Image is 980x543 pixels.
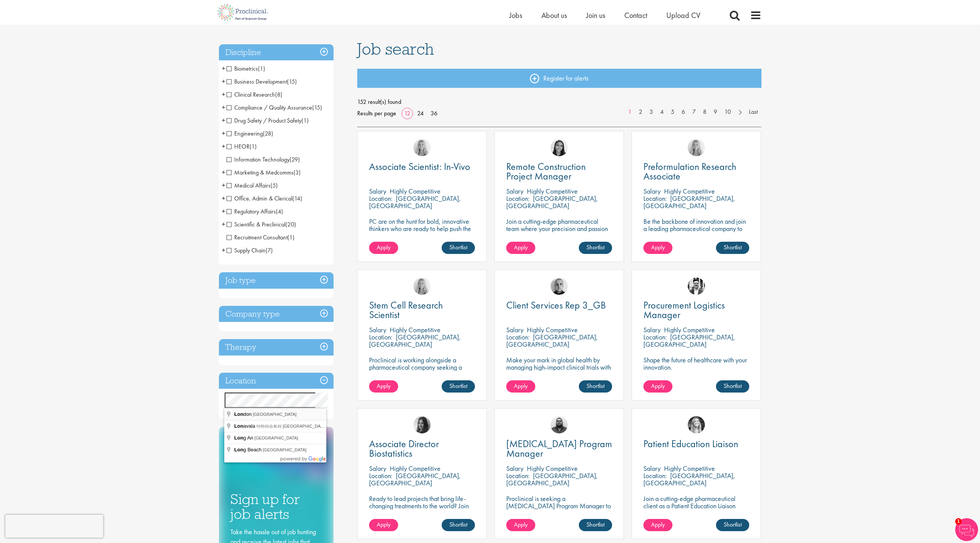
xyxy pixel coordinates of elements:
[506,439,612,458] a: [MEDICAL_DATA] Program Manager
[643,464,661,473] span: Salary
[506,299,606,312] span: Client Services Rep 3_GB
[506,356,612,378] p: Make your mark in global health by managing high-impact clinical trials with a leading CRO.
[506,242,535,254] a: Apply
[369,242,398,254] a: Apply
[551,278,568,295] img: Harry Budge
[234,447,263,452] span: g Beach
[227,181,278,189] span: Medical Affairs
[227,129,263,137] span: Engineering
[234,411,253,417] span: don
[227,246,273,254] span: Supply Chain
[222,102,225,113] span: +
[551,416,568,433] img: Ashley Bennett
[369,519,398,531] a: Apply
[227,90,275,99] span: Clinical Research
[506,218,612,247] p: Join a cutting-edge pharmaceutical team where your precision and passion for quality will help sh...
[643,333,667,341] span: Location:
[551,139,568,156] img: Eloise Coly
[234,447,243,452] span: Lon
[227,129,273,137] span: Engineering
[442,242,475,254] a: Shortlist
[222,141,225,152] span: +
[651,382,665,390] span: Apply
[527,187,578,196] p: Highly Competitive
[234,435,243,441] span: Lon
[227,220,285,228] span: Scientific & Preclinical
[227,155,290,163] span: Information Technology
[357,69,761,88] a: Register for alerts
[369,194,392,203] span: Location:
[369,471,392,480] span: Location:
[506,194,598,210] p: [GEOGRAPHIC_DATA], [GEOGRAPHIC_DATA]
[227,246,266,254] span: Supply Chain
[266,246,273,254] span: (7)
[369,333,461,349] p: [GEOGRAPHIC_DATA], [GEOGRAPHIC_DATA]
[721,108,735,116] a: 10
[506,333,598,349] p: [GEOGRAPHIC_DATA], [GEOGRAPHIC_DATA]
[643,380,672,393] a: Apply
[506,162,612,181] a: Remote Construction Project Manager
[227,233,287,241] span: Recruitment Consultant
[664,464,715,473] p: Highly Competitive
[635,108,646,116] a: 2
[586,10,605,20] a: Join us
[234,411,243,417] span: Lon
[293,168,301,176] span: (3)
[227,142,249,150] span: HEOR
[222,218,225,230] span: +
[287,78,297,86] span: (15)
[624,10,647,20] a: Contact
[716,380,749,393] a: Shortlist
[643,519,672,531] a: Apply
[219,306,334,322] h3: Company type
[710,108,721,116] a: 9
[643,194,735,210] p: [GEOGRAPHIC_DATA], [GEOGRAPHIC_DATA]
[514,520,528,528] span: Apply
[369,356,475,385] p: Proclinical is working alongside a pharmaceutical company seeking a Stem Cell Research Scientist ...
[643,333,735,349] p: [GEOGRAPHIC_DATA], [GEOGRAPHIC_DATA]
[219,373,334,389] h3: Location
[377,382,390,390] span: Apply
[390,325,441,334] p: Highly Competitive
[369,495,475,531] p: Ready to lead projects that bring life-changing treatments to the world? Join our client at the f...
[624,108,635,116] a: 1
[369,194,461,210] p: [GEOGRAPHIC_DATA], [GEOGRAPHIC_DATA]
[227,194,302,202] span: Office, Admin & Clerical
[377,243,390,251] span: Apply
[222,166,225,178] span: +
[413,416,431,433] img: Heidi Hennigan
[227,155,300,163] span: Information Technology
[688,416,705,433] a: Manon Fuller
[263,129,273,137] span: (28)
[369,471,461,487] p: [GEOGRAPHIC_DATA], [GEOGRAPHIC_DATA]
[369,333,392,341] span: Location:
[219,272,334,289] h3: Job type
[222,63,225,74] span: +
[666,10,700,20] span: Upload CV
[227,207,276,215] span: Regulatory Affairs
[227,78,287,86] span: Business Development
[667,108,678,116] a: 5
[254,436,298,440] span: [GEOGRAPHIC_DATA]
[230,492,322,521] h3: Sign up for job alerts
[219,44,334,61] h3: Discipline
[643,299,725,321] span: Procurement Logistics Manager
[222,192,225,204] span: +
[377,520,390,528] span: Apply
[651,520,665,528] span: Apply
[301,116,309,124] span: (1)
[509,10,522,20] a: Jobs
[541,10,567,20] a: About us
[699,108,710,116] a: 8
[369,437,439,460] span: Associate Director Biostatistics
[5,515,103,538] iframe: reCAPTCHA
[527,325,578,334] p: Highly Competitive
[222,76,225,87] span: +
[227,207,283,215] span: Regulatory Affairs
[369,299,443,321] span: Stem Cell Research Scientist
[227,220,296,228] span: Scientific & Preclinical
[227,103,312,112] span: Compliance / Quality Assurance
